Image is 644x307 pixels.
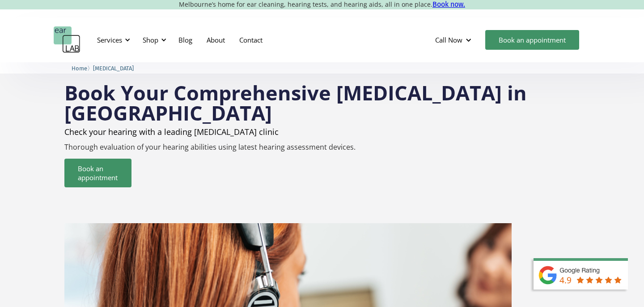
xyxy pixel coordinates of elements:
[232,27,270,53] a: Contact
[97,35,122,44] div: Services
[72,64,93,73] li: 〉
[54,26,80,53] a: home
[93,64,134,72] a: [MEDICAL_DATA]
[92,26,133,53] div: Services
[64,127,580,136] h2: Check your hearing with a leading [MEDICAL_DATA] clinic
[72,64,87,72] a: Home
[64,82,580,123] h1: Book Your Comprehensive [MEDICAL_DATA] in [GEOGRAPHIC_DATA]
[64,143,580,151] p: Thorough evaluation of your hearing abilities using latest hearing assessment devices.
[485,30,579,50] a: Book an appointment
[143,35,158,44] div: Shop
[64,159,131,187] a: Book an appointment
[428,26,481,53] div: Call Now
[435,35,462,44] div: Call Now
[171,27,199,53] a: Blog
[137,26,169,53] div: Shop
[72,65,87,72] span: Home
[199,27,232,53] a: About
[93,65,134,72] span: [MEDICAL_DATA]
